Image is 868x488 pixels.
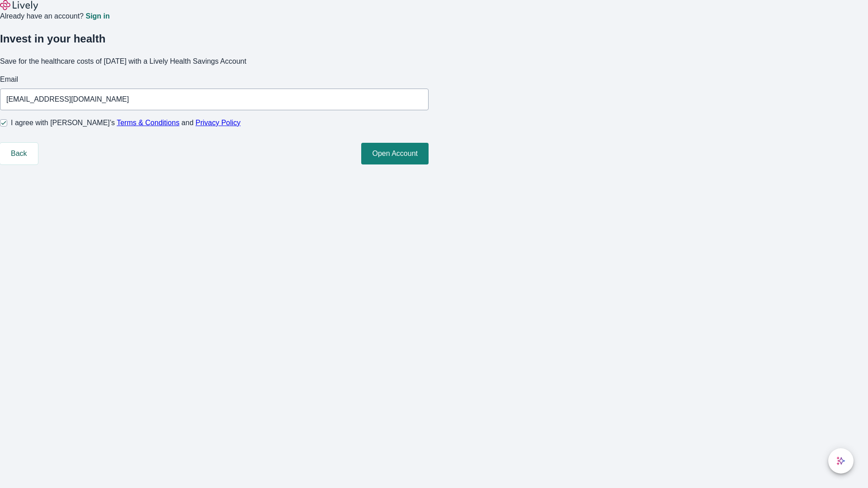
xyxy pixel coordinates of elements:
svg: Lively AI Assistant [836,456,845,465]
a: Sign in [85,13,109,20]
span: I agree with [PERSON_NAME]’s and [11,117,241,128]
a: Privacy Policy [196,119,241,127]
a: Terms & Conditions [117,119,179,127]
button: Open Account [361,143,429,164]
button: chat [828,448,854,474]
